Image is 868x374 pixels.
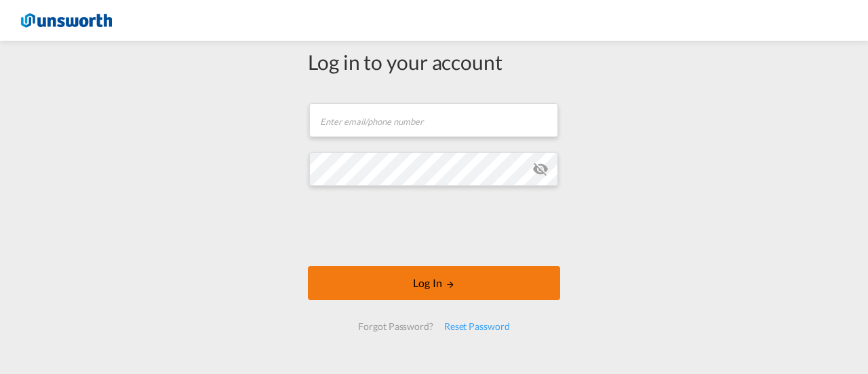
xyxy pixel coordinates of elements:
md-icon: icon-eye-off [532,161,549,177]
div: Reset Password [439,314,515,339]
div: Log in to your account [308,48,560,76]
button: LOGIN [308,266,560,300]
input: Enter email/phone number [309,103,558,137]
iframe: reCAPTCHA [331,200,537,253]
div: Forgot Password? [353,314,438,339]
img: 3748d800213711f08852f18dcb6d8936.jpg [20,5,112,36]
